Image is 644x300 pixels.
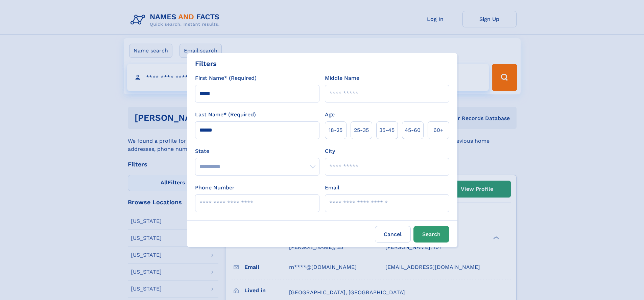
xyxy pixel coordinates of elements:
[195,59,217,69] div: Filters
[195,111,256,119] label: Last Name* (Required)
[325,147,335,155] label: City
[433,126,444,134] span: 60+
[195,184,235,192] label: Phone Number
[195,74,257,82] label: First Name* (Required)
[195,147,319,155] label: State
[379,126,395,134] span: 35‑45
[375,226,411,243] label: Cancel
[325,111,335,119] label: Age
[413,226,449,243] button: Search
[325,74,359,82] label: Middle Name
[329,126,342,134] span: 18‑25
[354,126,369,134] span: 25‑35
[405,126,421,134] span: 45‑60
[325,184,339,192] label: Email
